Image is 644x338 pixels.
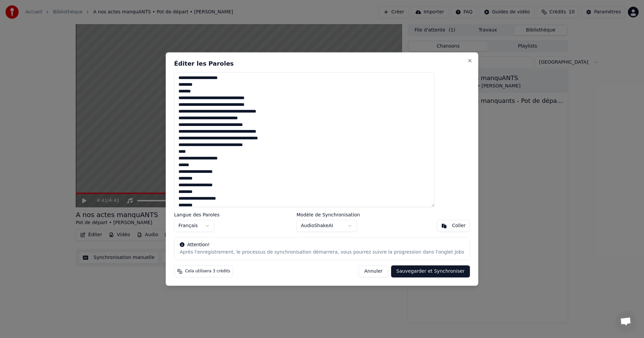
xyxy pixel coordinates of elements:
h2: Éditer les Paroles [174,61,470,67]
div: Attention! [180,242,464,248]
div: Après l'enregistrement, le processus de synchronisation démarrera, vous pourrez suivre la progres... [180,249,464,256]
button: Annuler [359,265,388,277]
div: Coller [452,222,466,229]
span: Cela utilisera 3 crédits [185,269,230,274]
label: Modèle de Synchronisation [297,212,360,217]
button: Coller [437,220,470,232]
label: Langue des Paroles [174,212,220,217]
button: Sauvegarder et Synchroniser [391,265,470,277]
